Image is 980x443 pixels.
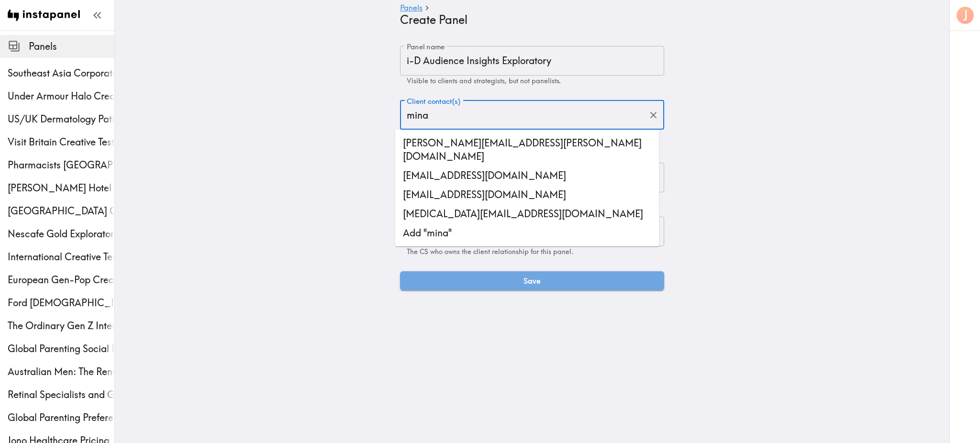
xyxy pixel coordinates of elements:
[407,96,460,107] label: Client contact(s)
[8,342,114,355] span: Global Parenting Social Proofing Follow Up Study
[395,133,659,166] li: [PERSON_NAME][EMAIL_ADDRESS][PERSON_NAME][DOMAIN_NAME]
[395,166,659,185] li: [EMAIL_ADDRESS][DOMAIN_NAME]
[29,40,114,53] span: Panels
[407,42,445,52] label: Panel name
[395,223,659,243] li: Add "mina"
[8,181,114,195] div: Conrad Hotel Customer Ethnography
[8,135,114,149] span: Visit Britain Creative Testing
[8,273,114,287] span: European Gen-Pop Creative Testing
[8,89,114,103] span: Under Armour Halo Creative Testing
[400,271,664,290] button: Save
[8,204,114,218] div: University of Brighton Concept Testing Client-List Recruit
[8,204,114,218] span: [GEOGRAPHIC_DATA] Concept Testing Client-List Recruit
[407,247,573,256] span: The CS who owns the client relationship for this panel.
[8,388,114,401] span: Retinal Specialists and General Ophthalmologists Quant Exploratory
[8,158,114,172] div: Pharmacists Philippines Quant
[8,296,114,310] div: Ford Male Truck Enthusiasts Creative Testing
[407,77,561,85] span: Visible to clients and strategists, but not panelists.
[8,411,114,424] span: Global Parenting Preferences Shop-Along
[956,6,975,25] button: J
[963,7,968,24] span: J
[395,185,659,204] li: [EMAIL_ADDRESS][DOMAIN_NAME]
[8,250,114,264] span: International Creative Testing
[646,108,661,122] button: Clear
[400,13,657,27] h4: Create Panel
[8,365,114,378] span: Australian Men: The Renaissance Athlete Diary Study
[8,181,114,195] span: [PERSON_NAME] Hotel Customer Ethnography
[8,112,114,126] span: US/UK Dermatology Patients Ethnography
[8,227,114,241] span: Nescafe Gold Exploratory
[8,296,114,310] span: Ford [DEMOGRAPHIC_DATA] Truck Enthusiasts Creative Testing
[8,66,114,80] span: Southeast Asia Corporate Executives Multiphase Ethnography
[8,319,114,332] span: The Ordinary Gen Z International Creative Testing
[400,4,423,13] a: Panels
[8,158,114,172] span: Pharmacists [GEOGRAPHIC_DATA] Quant
[395,204,659,223] li: [MEDICAL_DATA][EMAIL_ADDRESS][DOMAIN_NAME]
